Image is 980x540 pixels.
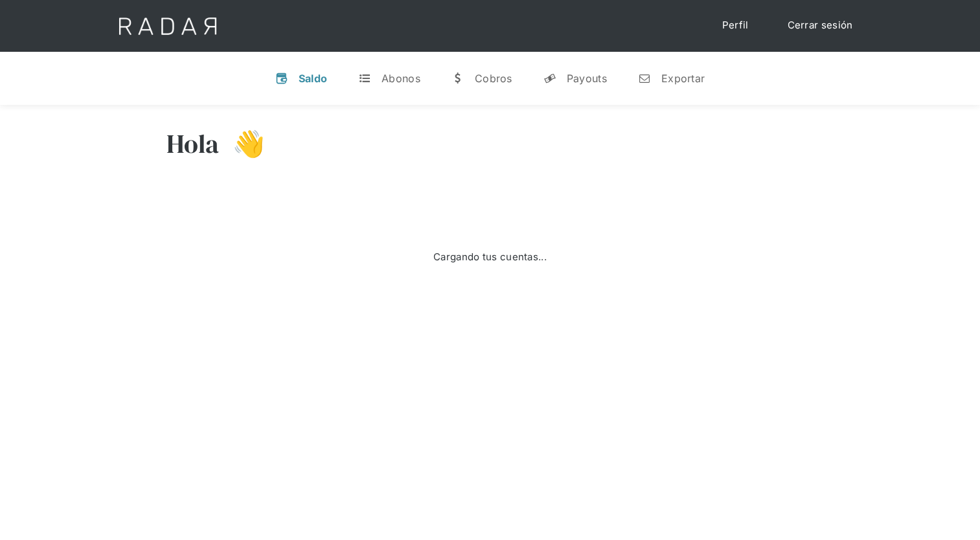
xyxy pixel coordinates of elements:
[166,128,220,160] h3: Hola
[543,72,556,85] div: y
[638,72,651,85] div: n
[433,250,547,265] div: Cargando tus cuentas...
[475,72,512,85] div: Cobros
[220,128,265,160] h3: 👋
[358,72,371,85] div: t
[661,72,705,85] div: Exportar
[775,13,866,38] a: Cerrar sesión
[382,72,420,85] div: Abonos
[567,72,607,85] div: Payouts
[451,72,464,85] div: w
[299,72,328,85] div: Saldo
[275,72,288,85] div: v
[709,13,762,38] a: Perfil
